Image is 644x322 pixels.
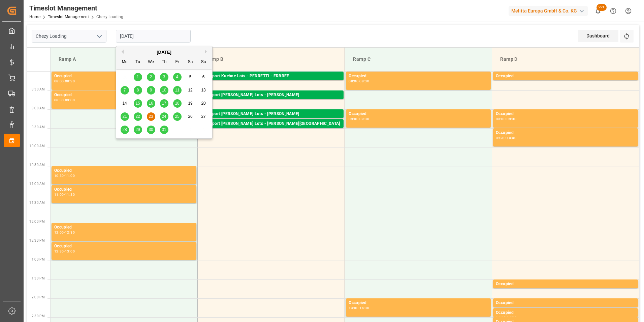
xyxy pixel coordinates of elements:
[350,53,486,65] div: Ramp C
[137,75,139,79] span: 1
[122,101,127,106] span: 14
[29,201,45,205] span: 11:30 AM
[506,117,507,120] div: -
[189,75,192,79] span: 5
[507,288,516,291] div: 13:45
[160,99,168,108] div: Choose Thursday, July 17th, 2025
[349,73,488,80] div: Occupied
[32,258,45,261] span: 1:00 PM
[203,53,339,65] div: Ramp B
[199,99,208,108] div: Choose Sunday, July 20th, 2025
[54,193,64,196] div: 11:00
[147,73,155,81] div: Choose Wednesday, July 2nd, 2025
[29,15,40,19] a: Home
[121,126,129,134] div: Choose Monday, July 28th, 2025
[122,127,127,132] span: 28
[188,114,192,119] span: 26
[496,281,635,288] div: Occupied
[135,101,140,106] span: 15
[32,125,45,129] span: 9:30 AM
[54,80,64,83] div: 08:00
[160,73,168,81] div: Choose Thursday, July 3rd, 2025
[349,306,358,310] div: 14:00
[188,101,192,106] span: 19
[507,316,516,319] div: 14:30
[186,73,195,81] div: Choose Saturday, July 5th, 2025
[176,75,179,79] span: 4
[121,58,129,66] div: Mo
[506,306,507,310] div: -
[56,53,192,65] div: Ramp A
[205,50,209,54] button: Next Month
[160,112,168,121] div: Choose Thursday, July 24th, 2025
[201,127,341,133] div: Pallets: ,TU: 160,City: [GEOGRAPHIC_DATA],Arrival: [DATE] 00:00:00
[122,114,127,119] span: 21
[65,80,75,83] div: 08:30
[506,316,507,319] div: -
[359,80,369,83] div: 08:30
[149,101,153,106] span: 16
[147,112,155,121] div: Choose Wednesday, July 23rd, 2025
[65,174,75,177] div: 11:00
[186,58,195,66] div: Sa
[199,58,208,66] div: Su
[32,314,45,318] span: 2:30 PM
[54,224,194,231] div: Occupied
[496,111,635,117] div: Occupied
[121,112,129,121] div: Choose Monday, July 21st, 2025
[506,80,507,83] div: -
[173,112,182,121] div: Choose Friday, July 25th, 2025
[134,126,142,134] div: Choose Tuesday, July 29th, 2025
[358,117,359,120] div: -
[29,182,45,186] span: 11:00 AM
[29,239,45,242] span: 12:30 PM
[496,310,635,316] div: Occupied
[29,220,45,223] span: 12:00 PM
[496,316,506,319] div: 14:15
[201,92,341,99] div: Transport [PERSON_NAME] Lots - [PERSON_NAME]
[359,306,369,310] div: 14:30
[48,15,89,19] a: Timeslot Management
[29,163,45,167] span: 10:30 AM
[349,111,488,117] div: Occupied
[162,127,166,132] span: 31
[135,114,140,119] span: 22
[507,306,516,310] div: 14:15
[186,99,195,108] div: Choose Saturday, July 19th, 2025
[509,4,590,17] button: Melitta Europa GmbH & Co. KG
[65,99,75,102] div: 09:00
[54,250,64,253] div: 12:30
[186,86,195,95] div: Choose Saturday, July 12th, 2025
[150,75,152,79] span: 2
[120,50,124,54] button: Previous Month
[201,99,341,104] div: Pallets: 1,TU: 64,City: [GEOGRAPHIC_DATA],Arrival: [DATE] 00:00:00
[162,114,166,119] span: 24
[173,86,182,95] div: Choose Friday, July 11th, 2025
[496,136,506,139] div: 09:30
[175,88,179,92] span: 11
[54,231,64,234] div: 12:00
[150,88,152,92] span: 9
[29,144,45,148] span: 10:00 AM
[124,88,126,92] span: 7
[175,114,179,119] span: 25
[64,99,65,102] div: -
[134,112,142,121] div: Choose Tuesday, July 22nd, 2025
[201,73,341,80] div: Transport Kuehne Lots - PEDRETTI - ERBREE
[54,186,194,193] div: Occupied
[137,88,139,92] span: 8
[506,288,507,291] div: -
[590,3,606,19] button: show 100 new notifications
[507,80,516,83] div: 08:15
[163,75,165,79] span: 3
[147,99,155,108] div: Choose Wednesday, July 16th, 2025
[597,4,607,11] span: 99+
[162,88,166,92] span: 10
[496,80,506,83] div: 08:00
[149,127,153,132] span: 30
[201,101,205,106] span: 20
[134,86,142,95] div: Choose Tuesday, July 8th, 2025
[175,101,179,106] span: 18
[64,174,65,177] div: -
[134,73,142,81] div: Choose Tuesday, July 1st, 2025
